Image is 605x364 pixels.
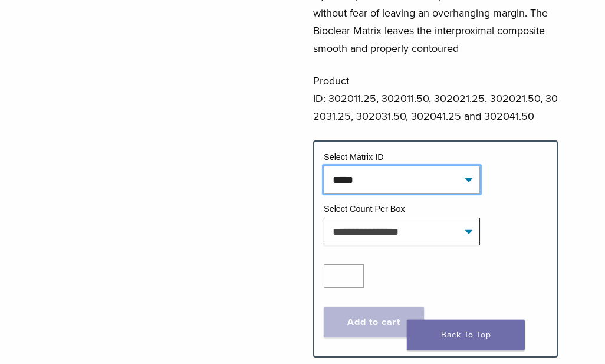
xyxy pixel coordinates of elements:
[324,152,384,162] label: Select Matrix ID
[324,204,405,214] label: Select Count Per Box
[324,307,424,337] button: Add to cart
[313,72,558,125] p: Product ID: 302011.25, 302011.50, 302021.25, 302021.50, 302031.25, 302031.50, 302041.25 and 30204...
[407,320,525,350] a: Back To Top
